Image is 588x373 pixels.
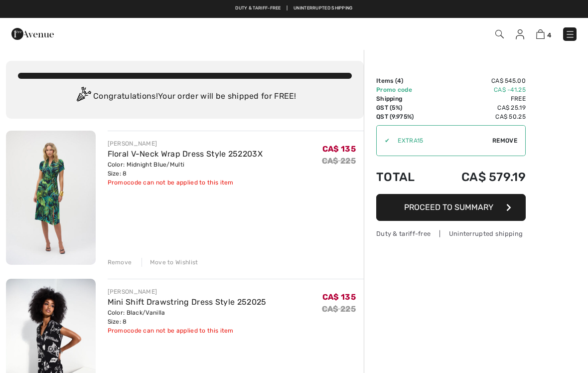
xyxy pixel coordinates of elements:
[376,94,433,103] td: Shipping
[376,112,433,121] td: QST (9.975%)
[433,160,526,194] td: CA$ 579.19
[322,156,356,166] s: CA$ 225
[73,87,93,107] img: Congratulation2.svg
[11,28,54,38] a: 1ère Avenue
[433,103,526,112] td: CA$ 25.19
[6,131,96,265] img: Floral V-Neck Wrap Dress Style 252203X
[108,149,263,159] a: Floral V-Neck Wrap Dress Style 252203X
[404,202,493,212] span: Proceed to Summary
[433,85,526,94] td: CA$ -41.25
[376,194,526,221] button: Proceed to Summary
[108,160,263,178] div: Color: Midnight Blue/Multi Size: 8
[376,76,433,85] td: Items ( )
[142,258,198,267] div: Move to Wishlist
[433,112,526,121] td: CA$ 50.25
[536,29,545,39] img: Shopping Bag
[108,297,267,307] a: Mini Shift Drawstring Dress Style 252025
[433,94,526,103] td: Free
[18,87,352,107] div: Congratulations! Your order will be shipped for FREE!
[547,31,551,39] span: 4
[377,136,390,145] div: ✔
[536,28,551,40] a: 4
[108,139,263,148] div: [PERSON_NAME]
[322,144,356,154] span: CA$ 135
[397,77,401,84] span: 4
[322,304,356,314] s: CA$ 225
[492,136,517,145] span: Remove
[376,229,526,238] div: Duty & tariff-free | Uninterrupted shipping
[376,103,433,112] td: GST (5%)
[108,258,132,267] div: Remove
[108,178,263,187] div: Promocode can not be applied to this item
[516,29,524,39] img: My Info
[376,160,433,194] td: Total
[495,30,504,38] img: Search
[565,29,575,39] img: Menu
[433,76,526,85] td: CA$ 545.00
[108,326,267,335] div: Promocode can not be applied to this item
[322,292,356,302] span: CA$ 135
[376,85,433,94] td: Promo code
[11,24,54,44] img: 1ère Avenue
[108,308,267,326] div: Color: Black/Vanilla Size: 8
[108,287,267,296] div: [PERSON_NAME]
[390,126,492,156] input: Promo code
